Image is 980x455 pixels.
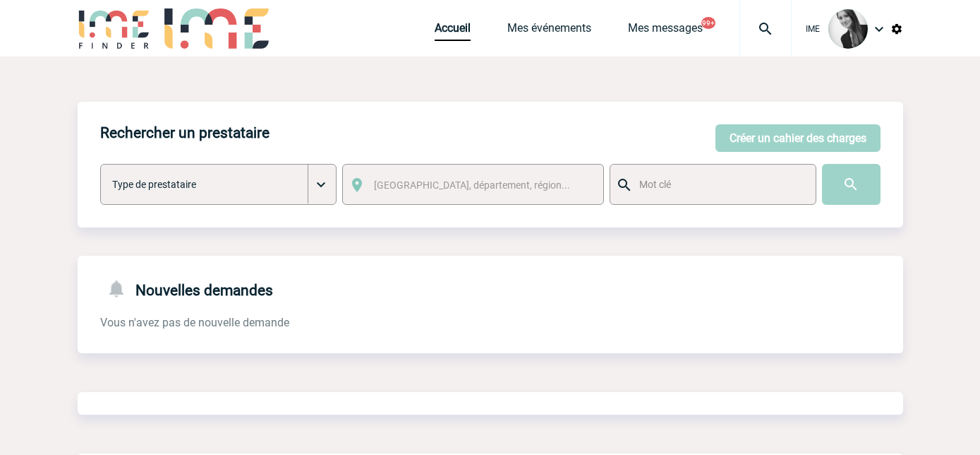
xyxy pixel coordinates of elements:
[701,17,715,29] button: 99+
[374,179,570,191] span: [GEOGRAPHIC_DATA], département, région...
[628,21,703,41] a: Mes messages
[100,124,270,141] h4: Rechercher un prestataire
[435,21,471,41] a: Accueil
[106,278,135,299] img: notifications-24-px-g.png
[78,8,151,49] img: IME-Finder
[806,24,820,34] span: IME
[100,278,273,299] h4: Nouvelles demandes
[822,164,881,205] input: Submit
[636,175,803,194] input: Mot clé
[100,316,289,329] span: Vous n'avez pas de nouvelle demande
[828,9,868,49] img: 101050-0.jpg
[507,21,591,41] a: Mes événements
